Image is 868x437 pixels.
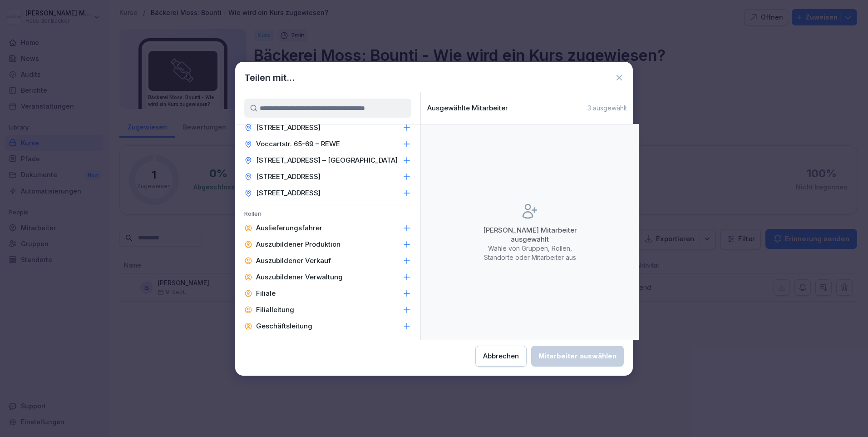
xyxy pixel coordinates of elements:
[475,346,527,367] button: Abbrechen
[256,322,312,331] p: Geschäftsleitung
[538,351,616,361] div: Mitarbeiter auswählen
[256,172,321,181] p: [STREET_ADDRESS]
[256,139,340,149] p: Voccartstr. 65-69 – REWE
[531,346,624,367] button: Mitarbeiter auswählen
[256,123,321,132] p: [STREET_ADDRESS]
[256,223,322,233] p: Auslieferungsfahrer
[256,273,343,282] p: Auszubildener Verwaltung
[427,104,508,112] p: Ausgewählte Mitarbeiter
[256,289,276,298] p: Filiale
[475,226,584,244] p: [PERSON_NAME] Mitarbeiter ausgewählt
[256,240,340,249] p: Auszubildener Produktion
[256,189,321,198] p: [STREET_ADDRESS]
[235,210,420,220] p: Rollen
[256,156,398,165] p: [STREET_ADDRESS] – [GEOGRAPHIC_DATA]
[256,256,331,265] p: Auszubildener Verkauf
[244,71,295,84] h1: Teilen mit...
[483,351,519,361] div: Abbrechen
[475,244,584,262] p: Wähle von Gruppen, Rollen, Standorte oder Mitarbeiter aus
[587,104,627,112] p: 3 ausgewählt
[256,305,294,314] p: Filialleitung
